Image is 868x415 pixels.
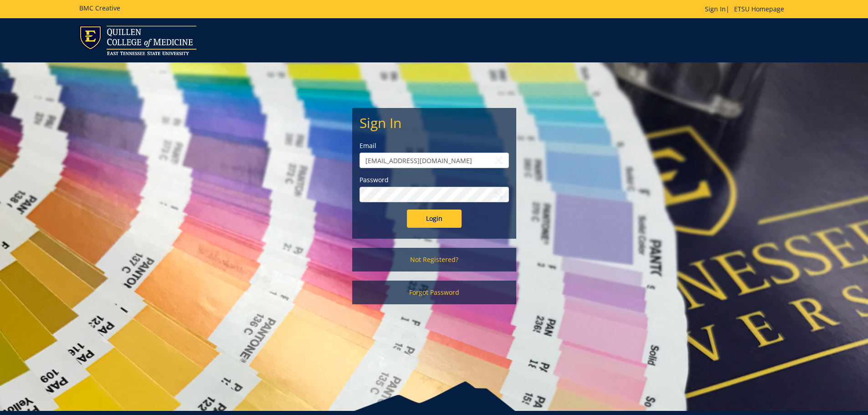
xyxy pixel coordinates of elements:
a: ETSU Homepage [729,5,789,13]
a: Not Registered? [352,248,516,272]
a: Sign In [705,5,726,13]
label: Password [360,175,509,184]
img: Sticky Password [494,190,503,199]
input: Login [407,210,462,228]
label: Email [360,141,509,150]
h5: BMC Creative [79,5,120,11]
img: ETSU logo [79,26,196,55]
h2: Sign In [360,115,509,130]
img: Sticky Password [494,156,503,165]
a: Forgot Password [352,281,516,304]
p: | [705,5,789,14]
